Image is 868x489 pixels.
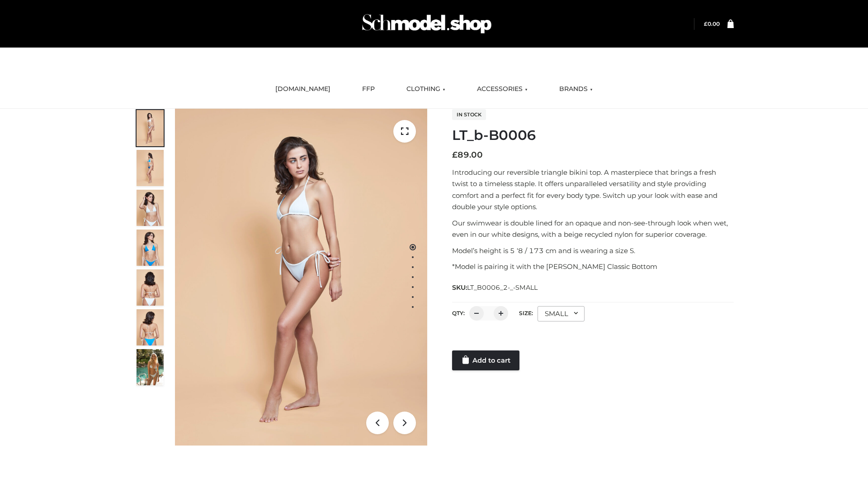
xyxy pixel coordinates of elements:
[452,167,734,213] p: Introducing our reversible triangle bikini top. A masterpiece that brings a fresh twist to a time...
[452,217,734,240] p: Our swimwear is double lined for an opaque and non-see-through look when wet, even in our white d...
[269,79,337,99] a: [DOMAIN_NAME]
[137,110,164,146] img: ArielClassicBikiniTop_CloudNine_AzureSky_OW114ECO_1-scaled.jpg
[704,20,708,27] span: £
[467,283,538,292] span: LT_B0006_2-_-SMALL
[452,310,465,316] label: QTY:
[137,309,164,345] img: ArielClassicBikiniTop_CloudNine_AzureSky_OW114ECO_8-scaled.jpg
[359,6,495,42] img: Schmodel Admin 964
[452,127,734,144] h1: LT_b-B0006
[355,79,382,99] a: FFP
[452,245,734,257] p: Model’s height is 5 ‘8 / 173 cm and is wearing a size S.
[137,230,164,266] img: ArielClassicBikiniTop_CloudNine_AzureSky_OW114ECO_4-scaled.jpg
[137,349,164,385] img: Arieltop_CloudNine_AzureSky2.jpg
[400,79,452,99] a: CLOTHING
[452,350,519,370] a: Add to cart
[538,306,585,321] div: SMALL
[470,79,534,99] a: ACCESSORIES
[704,20,720,27] bdi: 0.00
[452,261,734,273] p: *Model is pairing it with the [PERSON_NAME] Classic Bottom
[452,150,483,160] bdi: 89.00
[137,190,164,226] img: ArielClassicBikiniTop_CloudNine_AzureSky_OW114ECO_3-scaled.jpg
[452,109,486,120] span: In stock
[175,109,427,446] img: ArielClassicBikiniTop_CloudNine_AzureSky_OW114ECO_1
[552,79,599,99] a: BRANDS
[452,282,538,293] span: SKU:
[704,20,720,27] a: £0.00
[137,269,164,306] img: ArielClassicBikiniTop_CloudNine_AzureSky_OW114ECO_7-scaled.jpg
[137,150,164,186] img: ArielClassicBikiniTop_CloudNine_AzureSky_OW114ECO_2-scaled.jpg
[452,150,458,160] span: £
[519,310,533,316] label: Size:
